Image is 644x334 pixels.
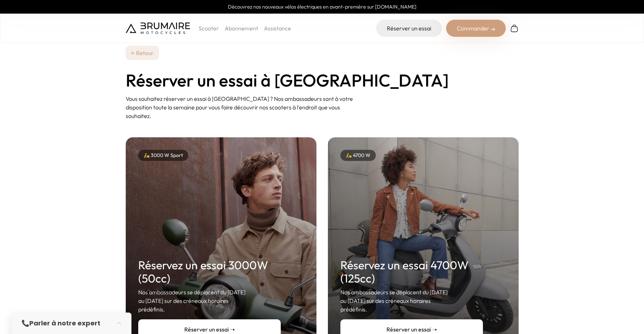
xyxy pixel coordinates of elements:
[126,94,366,120] p: Vous souhaitez réserver un essai à [GEOGRAPHIC_DATA] ? Nos ambassadeurs sont à votre disposition ...
[340,150,376,161] div: 🛵 4700 W
[138,150,188,161] div: 🛵 3000 W Sport
[264,25,291,32] a: Assistance
[340,259,483,285] h2: Réservez un essai 4700W (125cc)
[126,46,159,60] a: ← Retour
[491,27,495,31] img: right-arrow-2.png
[138,288,281,314] p: Nos ambassadeurs se déplacent du [DATE] au [DATE] sur des créneaux horaires prédéfinis.
[138,259,281,285] h2: Réservez un essai 3000W (50cc)
[510,24,519,33] img: Panier
[446,20,506,37] div: Commander
[340,288,483,314] p: Nos ambassadeurs se déplacent du [DATE] au [DATE] sur des créneaux horaires prédéfinis.
[126,23,190,34] img: Brumaire Motocycles
[199,24,219,33] p: Scooter
[225,25,258,32] a: Abonnement
[376,20,442,37] a: Réserver un essai
[126,72,519,89] h1: Réserver un essai à [GEOGRAPHIC_DATA]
